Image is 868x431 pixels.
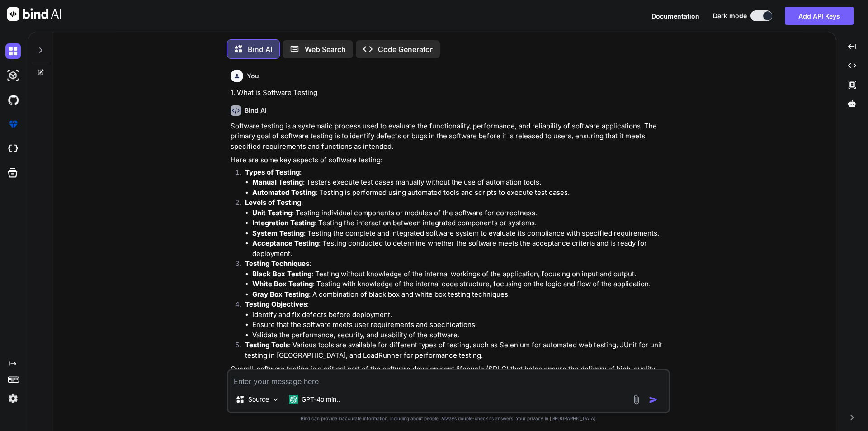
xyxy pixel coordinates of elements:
[5,391,21,406] img: settings
[245,259,668,269] p: :
[631,394,642,405] img: attachment
[713,11,747,20] span: Dark mode
[245,300,307,308] strong: Testing Objectives
[252,177,668,188] li: : Testers execute test cases manually without the use of automation tools.
[252,289,668,300] li: : A combination of black box and white box testing techniques.
[252,279,313,288] strong: White Box Testing
[252,218,315,227] strong: Integration Testing
[651,12,699,20] span: Documentation
[5,92,21,108] img: githubDark
[245,198,668,208] p: :
[785,7,854,25] button: Add API Keys
[252,269,668,279] li: : Testing without knowledge of the internal workings of the application, focusing on input and ou...
[231,121,668,152] p: Software testing is a systematic process used to evaluate the functionality, performance, and rel...
[227,415,670,422] p: Bind can provide inaccurate information, including about people. Always double-check its answers....
[252,239,319,247] strong: Acceptance Testing
[252,320,668,330] li: Ensure that the software meets user requirements and specifications.
[252,310,668,320] li: Identify and fix defects before deployment.
[5,117,21,132] img: premium
[252,279,668,289] li: : Testing with knowledge of the internal code structure, focusing on the logic and flow of the ap...
[378,44,433,55] p: Code Generator
[252,208,668,218] li: : Testing individual components or modules of the software for correctness.
[231,88,668,98] p: 1. What is Software Testing
[302,395,340,404] p: GPT-4o min..
[252,178,303,186] strong: Manual Testing
[252,290,309,298] strong: Gray Box Testing
[231,155,668,166] p: Here are some key aspects of software testing:
[7,7,61,21] img: Bind AI
[651,11,699,21] button: Documentation
[5,141,21,156] img: cloudideIcon
[231,364,668,384] p: Overall, software testing is a critical part of the software development lifecycle (SDLC) that he...
[649,395,658,404] img: icon
[245,168,300,176] strong: Types of Testing
[289,395,298,404] img: GPT-4o mini
[245,167,668,178] p: :
[248,395,269,404] p: Source
[245,340,668,360] p: : Various tools are available for different types of testing, such as Selenium for automated web ...
[252,330,668,341] li: Validate the performance, security, and usability of the software.
[245,299,668,310] p: :
[5,68,21,83] img: darkAi-studio
[252,188,316,197] strong: Automated Testing
[245,198,301,207] strong: Levels of Testing
[305,44,346,55] p: Web Search
[245,106,267,115] h6: Bind AI
[5,43,21,59] img: darkChat
[272,396,279,403] img: Pick Models
[252,188,668,198] li: : Testing is performed using automated tools and scripts to execute test cases.
[252,270,311,278] strong: Black Box Testing
[247,71,259,81] h6: You
[252,218,668,228] li: : Testing the interaction between integrated components or systems.
[252,238,668,259] li: : Testing conducted to determine whether the software meets the acceptance criteria and is ready ...
[248,44,272,55] p: Bind AI
[245,259,309,268] strong: Testing Techniques
[252,228,668,239] li: : Testing the complete and integrated software system to evaluate its compliance with specified r...
[245,341,289,349] strong: Testing Tools
[252,208,292,217] strong: Unit Testing
[252,229,304,237] strong: System Testing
